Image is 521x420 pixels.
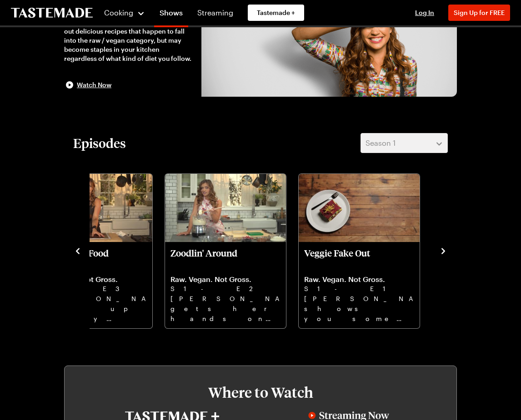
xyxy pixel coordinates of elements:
[415,9,434,16] span: Log In
[164,171,298,329] div: 9 / 10
[30,171,164,329] div: 8 / 10
[361,133,448,153] button: Season 1
[299,174,420,242] img: Veggie Fake Out
[170,247,281,323] a: Zoodlin' Around
[170,247,281,269] p: Zoodlin' Around
[170,294,281,323] p: [PERSON_NAME] gets her hands on a spiralizer for some zucchini noodles and makes some raw energy ...
[37,247,147,269] p: Vegan Party Food
[11,8,93,18] a: To Tastemade Home Page
[170,275,281,284] p: Raw. Vegan. Not Gross.
[304,247,414,269] p: Veggie Fake Out
[304,247,414,323] a: Veggie Fake Out
[73,135,126,151] h2: Episodes
[304,284,414,294] p: S1 - E1
[104,2,145,24] button: Cooking
[406,8,443,17] button: Log In
[154,2,188,27] a: Shows
[454,9,505,16] span: Sign Up for FREE
[170,284,281,294] p: S1 - E2
[73,245,82,256] button: navigate to previous item
[37,294,147,323] p: [PERSON_NAME] whips up 3 easy and delicious recipes that are bound to impress your pickiest party...
[298,171,431,329] div: 10 / 10
[31,174,152,242] img: Vegan Party Food
[257,8,295,17] span: Tastemade +
[92,384,429,400] h3: Where to Watch
[37,284,147,294] p: S1 - E3
[37,247,147,323] a: Vegan Party Food
[31,174,152,328] div: Vegan Party Food
[366,138,396,148] span: Season 1
[165,174,286,242] img: Zoodlin' Around
[165,174,286,328] div: Zoodlin' Around
[304,294,414,323] p: [PERSON_NAME] shows you some creative ways to eat your veggies, including a lasagna made with bee...
[248,5,304,21] a: Tastemade +
[37,275,147,284] p: Raw. Vegan. Not Gross.
[104,8,133,17] span: Cooking
[299,174,420,328] div: Veggie Fake Out
[64,9,192,63] div: In this series, [PERSON_NAME] of Sidesaddle Kitchen shows you some flat-out delicious recipes tha...
[448,5,510,21] button: Sign Up for FREE
[304,275,414,284] p: Raw. Vegan. Not Gross.
[439,245,448,256] button: navigate to next item
[77,80,111,89] span: Watch Now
